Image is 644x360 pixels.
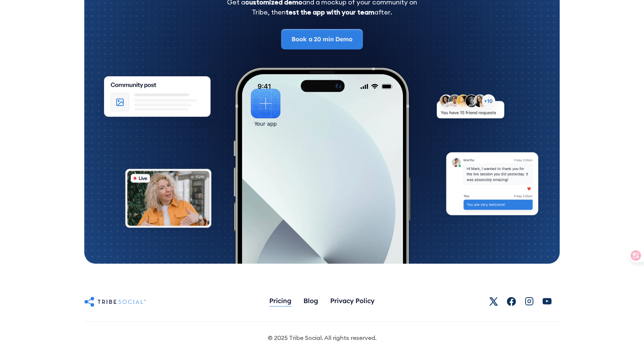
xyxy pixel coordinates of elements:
div: Privacy Policy [330,296,374,305]
img: An illustration of chat [439,147,546,224]
div: Blog [303,296,318,305]
div: © 2025 Tribe Social. All rights reserved. [268,334,377,342]
a: Blog [297,293,324,309]
div: Pricing [269,296,292,305]
strong: test the app with your team [286,8,374,16]
img: Untitled UI logotext [84,296,146,308]
a: Book a 20 min Demo [281,29,362,49]
img: An illustration of New friends requests [429,89,512,128]
a: Pricing [263,293,297,309]
img: An illustration of Live video [118,163,219,237]
a: Privacy Policy [324,293,380,309]
a: Untitled UI logotext [84,296,155,308]
img: An illustration of Community Feed [94,69,221,129]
